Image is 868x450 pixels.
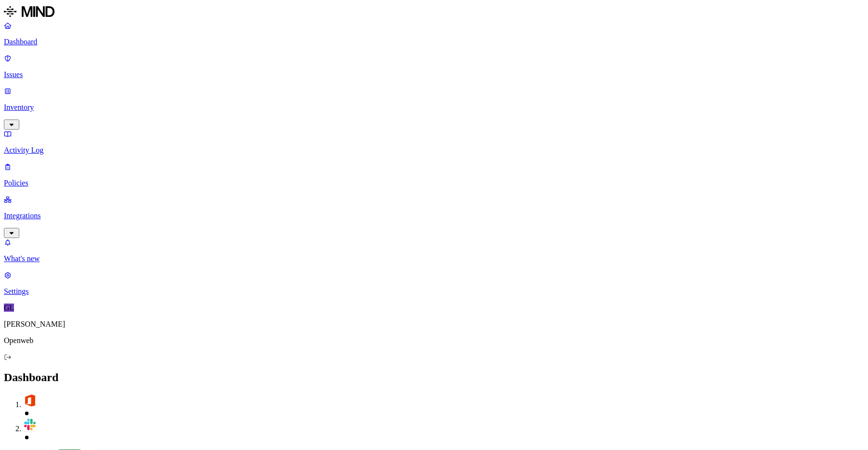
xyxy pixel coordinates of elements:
a: Activity Log [4,130,864,155]
p: Inventory [4,103,864,112]
h2: Dashboard [4,371,864,384]
img: MIND [4,4,54,19]
a: Issues [4,54,864,79]
a: Integrations [4,195,864,237]
a: Settings [4,271,864,296]
a: Dashboard [4,21,864,46]
p: Dashboard [4,38,864,46]
p: Issues [4,70,864,79]
p: Openweb [4,336,864,345]
p: Policies [4,179,864,187]
a: Inventory [4,87,864,128]
p: What's new [4,254,864,263]
a: What's new [4,238,864,263]
img: slack.svg [23,418,37,431]
a: Policies [4,162,864,187]
span: GL [4,304,14,312]
a: MIND [4,4,864,21]
p: Settings [4,287,864,296]
p: Integrations [4,212,864,220]
p: Activity Log [4,146,864,155]
img: office-365.svg [23,394,37,407]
